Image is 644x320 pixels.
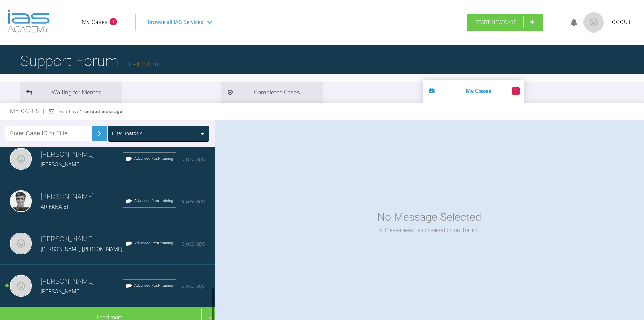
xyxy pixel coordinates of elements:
span: a year ago [182,156,205,162]
li: My Cases [423,80,524,103]
img: Mezmin Sawani [10,148,32,170]
h3: [PERSON_NAME] [41,234,123,245]
img: Mezmin Sawani [10,275,32,297]
input: Enter Case ID or Title [5,126,92,141]
li: Completed Cases [221,82,323,103]
span: [PERSON_NAME] [PERSON_NAME] [41,246,122,252]
div: Please select a conversation on the left. [380,226,479,235]
span: Advanced Post-training [134,240,173,247]
span: My Cases [10,108,45,114]
span: Browse all IAS Services [148,18,203,27]
div: No Message Selected [377,209,481,226]
li: Waiting for Mentor [20,82,122,103]
div: Filter Boards: All [112,130,145,137]
span: a year ago [182,283,205,289]
span: [PERSON_NAME] [41,288,81,295]
span: a year ago [182,240,205,247]
img: Mezmin Sawani [10,233,32,254]
a: Start New Case [467,14,543,31]
span: [PERSON_NAME] [41,161,81,168]
h3: [PERSON_NAME] [41,191,123,203]
span: 1 [110,18,117,25]
img: chevronRight.28bd32b0.svg [94,128,105,139]
span: Advanced Post-training [134,283,173,289]
img: profile.png [583,12,604,33]
span: You have [59,109,123,114]
img: Asif Chatoo [10,190,32,212]
h1: Support Forum [20,49,162,73]
span: Start New Case [475,19,517,25]
a: My Cases [82,18,108,27]
span: Advanced Post-training [134,198,173,204]
span: ARIFANA BI [41,204,68,210]
img: logo-light.3e3ef733.png [8,9,50,33]
h3: [PERSON_NAME] [41,276,123,287]
strong: 1 unread message [80,109,122,114]
h3: [PERSON_NAME] [41,149,123,161]
a: Back to Home [125,61,162,67]
a: Logout [609,18,632,27]
span: Advanced Post-training [134,156,173,162]
span: 1 [512,87,520,95]
span: a year ago [182,198,205,205]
